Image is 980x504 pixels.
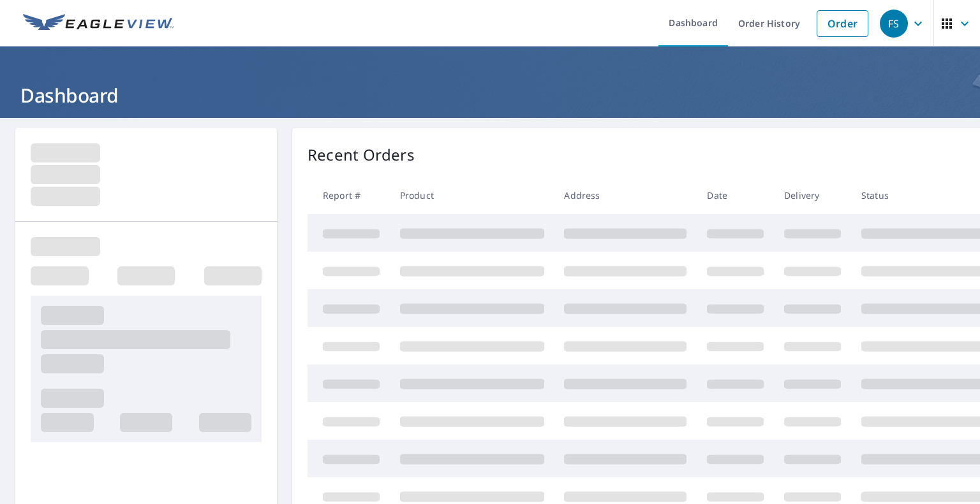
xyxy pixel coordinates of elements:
th: Date [697,176,774,214]
img: EV Logo [23,14,174,33]
th: Address [554,176,697,214]
th: Report # [308,176,390,214]
th: Delivery [774,176,851,214]
h1: Dashboard [15,82,965,108]
p: Recent Orders [308,143,415,166]
th: Product [390,176,554,214]
a: Order [817,10,868,37]
div: FS [880,10,908,38]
